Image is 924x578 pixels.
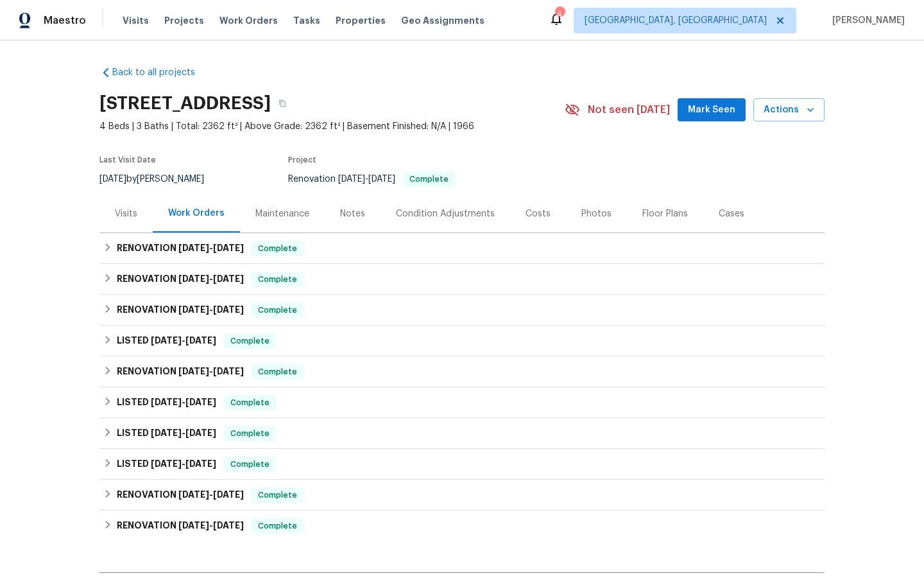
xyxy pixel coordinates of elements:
span: - [178,305,244,314]
span: [DATE] [213,367,244,376]
span: Mark Seen [688,102,735,118]
span: [DATE] [213,305,244,314]
span: - [151,459,216,468]
span: [DATE] [151,428,182,437]
div: LISTED [DATE]-[DATE]Complete [99,387,825,418]
div: Floor Plans [642,207,688,220]
div: RENOVATION [DATE]-[DATE]Complete [99,356,825,387]
span: [DATE] [185,459,216,468]
span: Projects [164,14,204,27]
span: Maestro [44,14,86,27]
a: Back to all projects [99,66,223,79]
span: [DATE] [178,243,209,252]
button: Copy Address [271,92,294,115]
div: by [PERSON_NAME] [99,171,219,187]
span: Complete [225,458,275,471]
span: Complete [253,242,302,255]
div: Costs [526,207,551,220]
h6: RENOVATION [117,518,244,534]
h6: RENOVATION [117,241,244,256]
span: Complete [253,365,302,378]
span: Complete [404,175,454,183]
span: [DATE] [213,521,244,530]
span: [PERSON_NAME] [827,14,905,27]
span: [DATE] [368,175,395,184]
span: Complete [253,304,302,317]
div: RENOVATION [DATE]-[DATE]Complete [99,233,825,264]
div: RENOVATION [DATE]-[DATE]Complete [99,480,825,511]
span: [DATE] [178,490,209,499]
span: - [178,243,244,252]
span: [DATE] [151,459,182,468]
span: [DATE] [213,274,244,283]
span: Complete [225,396,275,409]
div: LISTED [DATE]-[DATE]Complete [99,449,825,480]
span: Geo Assignments [401,14,484,27]
span: [DATE] [151,336,182,345]
h6: LISTED [117,457,216,472]
h6: LISTED [117,426,216,441]
div: Cases [719,207,744,220]
div: Visits [115,207,137,220]
span: Renovation [288,175,455,184]
span: [DATE] [185,398,216,407]
span: [GEOGRAPHIC_DATA], [GEOGRAPHIC_DATA] [585,14,767,27]
span: Tasks [293,16,320,25]
span: - [178,367,244,376]
span: Actions [764,102,814,118]
h6: RENOVATION [117,364,244,380]
span: Complete [253,520,302,532]
span: - [178,274,244,283]
h6: RENOVATION [117,272,244,287]
button: Mark Seen [678,98,746,122]
span: [DATE] [338,175,365,184]
span: Complete [225,427,275,440]
span: [DATE] [213,490,244,499]
span: [DATE] [178,367,209,376]
span: [DATE] [213,243,244,252]
span: Properties [336,14,386,27]
span: [DATE] [178,274,209,283]
span: 4 Beds | 3 Baths | Total: 2362 ft² | Above Grade: 2362 ft² | Basement Finished: N/A | 1966 [99,120,565,133]
h6: RENOVATION [117,302,244,318]
h6: LISTED [117,333,216,349]
span: Last Visit Date [99,156,156,164]
span: Work Orders [219,14,278,27]
div: LISTED [DATE]-[DATE]Complete [99,326,825,356]
div: RENOVATION [DATE]-[DATE]Complete [99,511,825,541]
span: Not seen [DATE] [588,103,670,116]
div: RENOVATION [DATE]-[DATE]Complete [99,264,825,295]
div: Notes [340,207,365,220]
span: - [338,175,395,184]
h6: LISTED [117,395,216,410]
span: [DATE] [178,521,209,530]
span: Complete [253,273,302,286]
div: 4 [555,8,564,21]
span: - [151,398,216,407]
span: - [151,428,216,437]
span: - [151,336,216,345]
span: [DATE] [185,336,216,345]
span: - [178,521,244,530]
span: Complete [253,489,302,502]
span: - [178,490,244,499]
span: [DATE] [185,428,216,437]
div: Maintenance [255,207,309,220]
div: LISTED [DATE]-[DATE]Complete [99,418,825,449]
div: RENOVATION [DATE]-[DATE]Complete [99,295,825,326]
h2: [STREET_ADDRESS] [99,97,271,110]
button: Actions [753,98,825,122]
div: Condition Adjustments [396,207,495,220]
div: Work Orders [168,207,225,220]
span: Complete [225,335,275,347]
span: [DATE] [178,305,209,314]
span: Visits [123,14,149,27]
span: Project [288,156,316,164]
span: [DATE] [99,175,126,184]
div: Photos [581,207,612,220]
span: [DATE] [151,398,182,407]
h6: RENOVATION [117,487,244,503]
